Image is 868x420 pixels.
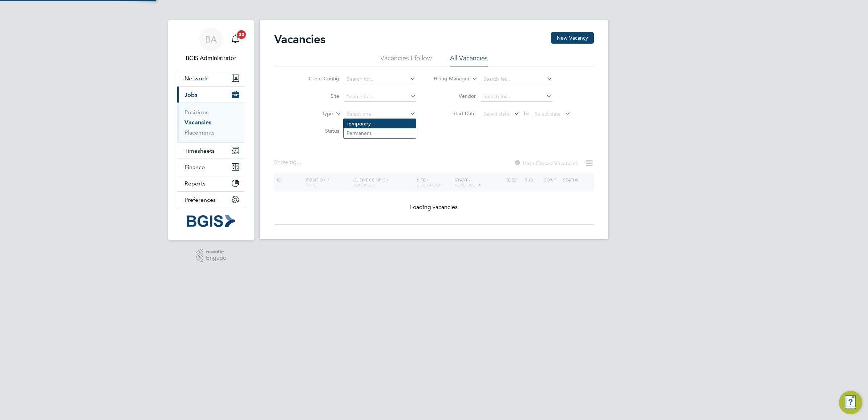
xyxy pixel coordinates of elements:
input: Search for... [481,92,552,102]
h2: Vacancies [274,32,325,47]
a: Placements [184,129,215,136]
input: Search for... [481,74,552,84]
input: Search for... [344,92,416,102]
img: bgis-logo-retina.png [187,215,235,227]
div: Showing [274,159,303,166]
li: Permanent [344,128,416,138]
a: Positions [184,109,208,116]
li: All Vacancies [450,54,488,67]
a: BABGIS Administrator [177,28,245,63]
label: Vendor [434,93,476,99]
button: Reports [177,175,245,191]
span: Select date [483,111,510,117]
span: 20 [237,30,246,39]
button: Network [177,70,245,86]
label: Client Config [297,75,339,82]
a: Go to home page [177,215,245,227]
span: Reports [184,180,206,187]
label: Start Date [434,110,476,117]
span: BA [205,35,217,44]
label: Status [297,128,339,134]
button: Jobs [177,87,245,103]
span: Preferences [184,196,216,203]
label: Hiring Manager [428,75,470,83]
button: Engage Resource Center [839,391,862,414]
span: Engage [206,255,226,261]
li: Vacancies I follow [380,54,432,67]
input: Search for... [344,74,416,84]
div: Jobs [177,103,245,142]
label: Site [297,93,339,99]
button: Timesheets [177,143,245,159]
input: Select one [344,109,416,119]
span: Timesheets [184,147,215,154]
button: Finance [177,159,245,175]
a: 20 [228,28,243,51]
span: BGIS Administrator [177,54,245,63]
li: Temporary [344,119,416,128]
span: Powered by [206,249,226,255]
span: Jobs [184,91,197,98]
a: Powered byEngage [196,249,227,263]
span: Network [184,75,207,82]
label: Hide Closed Vacancies [514,160,578,167]
a: Vacancies [184,119,211,126]
span: ... [297,159,301,166]
button: Preferences [177,192,245,208]
span: To [521,109,531,118]
span: Select date [535,111,561,117]
button: New Vacancy [551,32,594,44]
span: Finance [184,164,205,171]
nav: Main navigation [168,20,254,240]
label: Type [291,110,333,117]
